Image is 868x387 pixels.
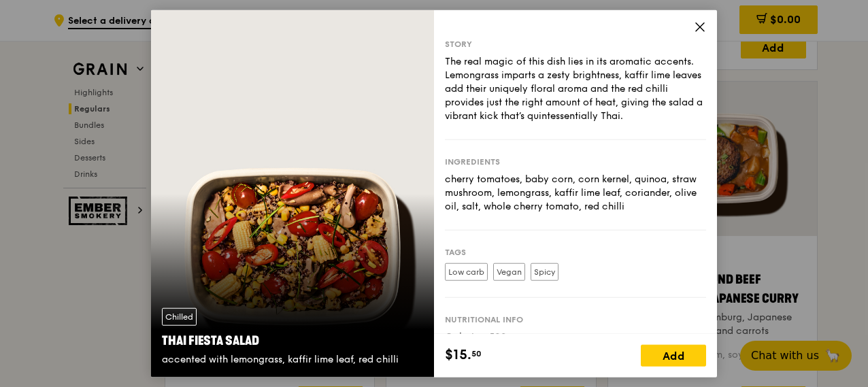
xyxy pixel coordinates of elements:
div: accented with lemongrass, kaffir lime leaf, red chilli [162,353,423,367]
span: $15. [445,345,471,365]
div: Add [641,345,706,367]
div: Ingredients [445,156,706,167]
div: Calories: 509 [445,330,706,343]
div: cherry tomatoes, baby corn, corn kernel, quinoa, straw mushroom, lemongrass, kaffir lime leaf, co... [445,172,706,213]
div: Chilled [162,308,197,326]
label: Spicy [531,263,558,280]
div: Thai Fiesta Salad [162,331,423,350]
label: Vegan [493,263,525,280]
div: The real magic of this dish lies in its aromatic accents. Lemongrass imparts a zesty brightness, ... [445,54,706,122]
div: Tags [445,246,706,257]
span: 50 [471,348,482,359]
label: Low carb [445,263,488,280]
div: Story [445,38,706,49]
div: Nutritional info [445,314,706,324]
